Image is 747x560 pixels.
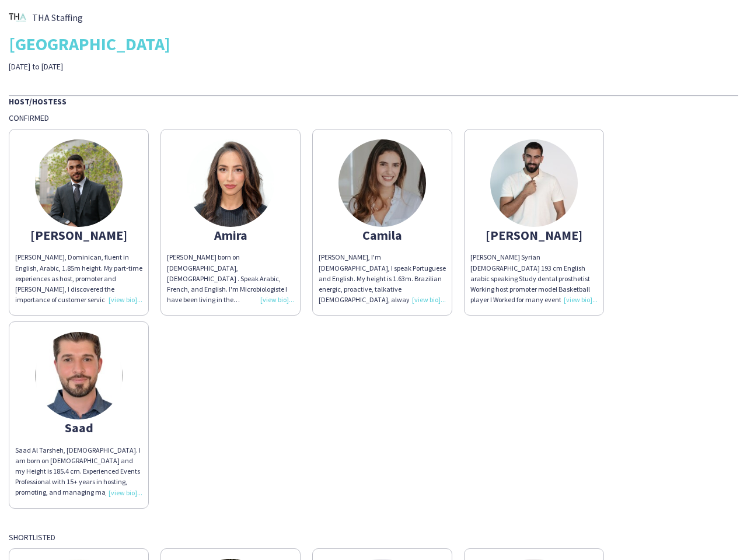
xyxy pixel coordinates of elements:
[15,422,142,433] div: Saad
[9,9,26,26] img: thumb-26f2aabb-eaf0-4a61-9c3b-663b996db1ef.png
[9,61,264,72] div: [DATE] to [DATE]
[167,252,294,305] div: [PERSON_NAME] born on [DEMOGRAPHIC_DATA], [DEMOGRAPHIC_DATA] . Speak Arabic, French, and English....
[319,252,446,305] div: [PERSON_NAME], I'm [DEMOGRAPHIC_DATA], I speak Portuguese and English. My height is 1.63m. Brazil...
[319,230,446,240] div: Camila
[9,113,738,123] div: Confirmed
[15,230,142,240] div: [PERSON_NAME]
[167,230,294,240] div: Amira
[470,252,598,305] div: [PERSON_NAME] Syrian [DEMOGRAPHIC_DATA] 193 cm English arabic speaking Study dental prosthetist W...
[35,139,123,227] img: thumb-3b4bedbe-2bfe-446a-a964-4b882512f058.jpg
[9,35,738,52] div: [GEOGRAPHIC_DATA]
[470,230,598,240] div: [PERSON_NAME]
[15,445,142,498] div: Saad Al Tarsheh, [DEMOGRAPHIC_DATA]. I am born on [DEMOGRAPHIC_DATA] and my Height is 185.4 cm. E...
[32,12,83,23] span: THA Staffing
[9,532,738,542] div: Shortlisted
[35,332,123,419] img: thumb-644e2707d5da1.jpeg
[338,139,426,227] img: thumb-6246947601a70.jpeg
[490,139,578,227] img: thumb-66d43ad786d2c.jpg
[9,95,738,107] div: Host/Hostess
[187,139,274,227] img: thumb-6582a0cdb5742.jpeg
[15,252,142,305] div: [PERSON_NAME], Dominican, fluent in English, Arabic, 1.85m height. My part-time experiences as ho...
